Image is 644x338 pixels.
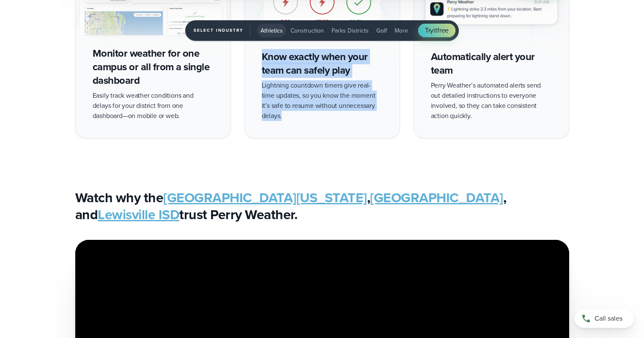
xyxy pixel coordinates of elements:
[395,26,408,35] span: More
[290,26,324,35] span: Construction
[418,24,455,37] a: Tryitfree
[257,24,286,37] button: Athletics
[425,25,449,36] span: Try free
[163,187,367,208] a: [GEOGRAPHIC_DATA][US_STATE]
[373,24,390,37] button: Golf
[287,24,327,37] button: Construction
[332,26,369,35] span: Parks Districts
[98,204,179,225] a: Lewisville ISD
[75,189,569,223] h3: Watch why the , , and trust Perry Weather.
[260,26,283,35] span: Athletics
[433,25,437,35] span: it
[370,187,503,208] a: [GEOGRAPHIC_DATA]
[575,309,634,328] a: Call sales
[328,24,372,37] button: Parks Districts
[376,26,387,35] span: Golf
[194,25,250,36] span: Select Industry
[595,313,622,324] span: Call sales
[391,24,411,37] button: More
